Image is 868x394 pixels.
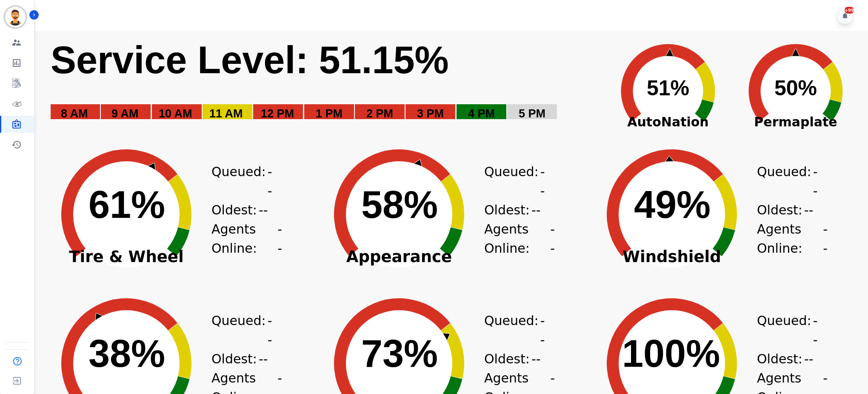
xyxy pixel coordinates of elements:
div: Oldest: [211,349,275,368]
span: -- [550,220,557,258]
div: Queued: [211,162,275,200]
div: Oldest: [757,200,821,220]
span: -- [823,220,829,258]
text: Service Level: 51.15% [51,39,449,81]
text: 9 AM [111,107,139,120]
span: -- [540,311,548,349]
span: -- [277,220,284,258]
div: Queued: [484,311,548,349]
div: +99 [845,7,854,14]
span: -- [813,311,821,349]
span: -- [531,349,541,368]
text: 49% [634,183,711,226]
span: -- [531,200,541,220]
span: Tire & Wheel [41,253,211,261]
text: 100% [622,332,720,375]
text: 10 AM [159,107,192,120]
div: Queued: [211,311,275,349]
text: 51% [647,76,689,100]
span: -- [259,349,268,368]
text: 50% [774,76,817,100]
span: AutoNation [604,112,732,131]
text: 61% [89,183,165,226]
text: 3 PM [417,107,444,120]
text: 58% [361,183,438,226]
div: Agents Online: [484,220,557,258]
div: Oldest: [484,200,548,220]
svg: Service Level: 0% [50,37,599,133]
text: 2 PM [366,107,393,120]
span: Windshield [587,253,757,261]
div: Oldest: [211,200,275,220]
span: -- [259,200,268,220]
div: Agents Online: [211,220,284,258]
div: Oldest: [484,349,548,368]
text: 4 PM [468,107,495,120]
div: Queued: [757,162,821,200]
text: 73% [361,332,438,375]
text: 8 AM [61,107,88,120]
span: -- [268,162,275,200]
text: 38% [89,332,165,375]
text: 11 AM [209,107,243,120]
text: 5 PM [519,107,545,120]
span: -- [813,162,821,200]
span: -- [268,311,275,349]
img: Bordered avatar [5,7,26,27]
text: 12 PM [261,107,294,120]
div: Queued: [757,311,821,349]
span: -- [804,200,814,220]
span: Permaplate [732,112,859,131]
div: Queued: [484,162,548,200]
div: Agents Online: [757,220,829,258]
span: -- [804,349,814,368]
text: 1 PM [316,107,343,120]
span: -- [540,162,548,200]
span: Appearance [314,253,484,261]
div: Oldest: [757,349,821,368]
